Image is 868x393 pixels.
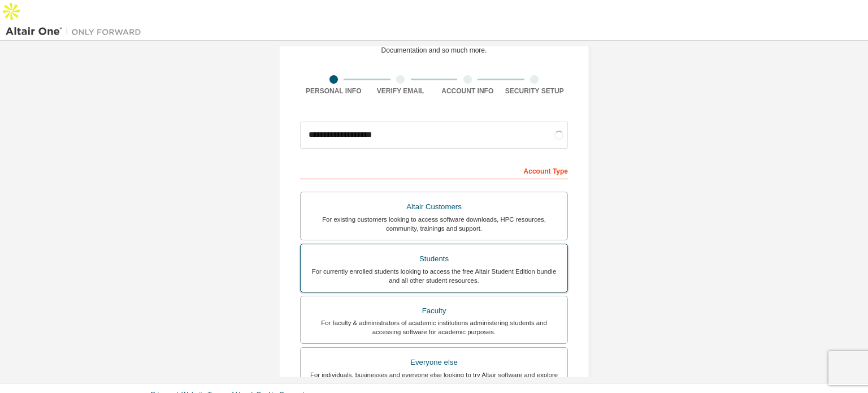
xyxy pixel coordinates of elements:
[300,87,367,96] div: Personal Info
[307,215,561,233] div: For existing customers looking to access software downloads, HPC resources, community, trainings ...
[501,87,568,96] div: Security Setup
[307,355,561,370] div: Everyone else
[6,26,147,37] img: Altair One
[307,251,561,267] div: Students
[300,161,568,179] div: Account Type
[307,199,561,215] div: Altair Customers
[307,303,561,319] div: Faculty
[307,318,561,336] div: For faculty & administrators of academic institutions administering students and accessing softwa...
[307,267,561,285] div: For currently enrolled students looking to access the free Altair Student Edition bundle and all ...
[434,87,501,96] div: Account Info
[307,370,561,388] div: For individuals, businesses and everyone else looking to try Altair software and explore our prod...
[367,87,435,96] div: Verify Email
